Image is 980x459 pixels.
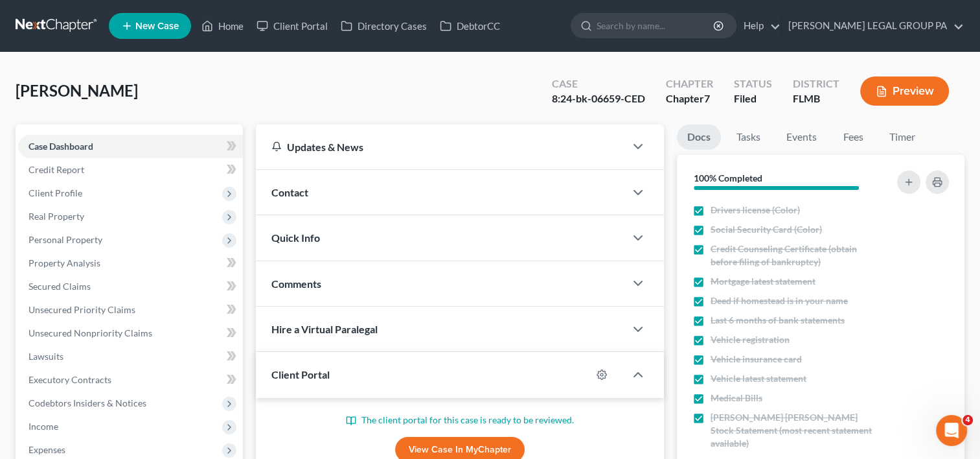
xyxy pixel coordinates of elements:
[28,374,111,385] span: Executory Contracts
[135,21,179,31] span: New Case
[963,415,973,425] span: 4
[734,91,772,106] div: Filed
[552,76,645,91] div: Case
[737,14,781,38] a: Help
[711,242,882,268] span: Credit Counseling Certificate (obtain before filing of bankruptcy)
[711,204,800,217] span: Drivers license (Color)
[28,304,135,315] span: Unsecured Priority Claims
[271,277,321,290] span: Comments
[666,76,713,91] div: Chapter
[782,14,964,38] a: [PERSON_NAME] LEGAL GROUP PA
[28,164,84,175] span: Credit Report
[793,91,839,106] div: FLMB
[250,14,334,38] a: Client Portal
[666,91,713,106] div: Chapter
[16,81,138,100] span: [PERSON_NAME]
[711,392,762,405] span: Medical Bills
[271,231,320,244] span: Quick Info
[711,411,882,450] span: [PERSON_NAME] [PERSON_NAME] Stock Statement (most recent statement available)
[18,368,243,392] a: Executory Contracts
[271,323,378,335] span: Hire a Virtual Paralegal
[18,275,243,298] a: Secured Claims
[28,281,91,292] span: Secured Claims
[18,135,243,158] a: Case Dashboard
[195,14,250,38] a: Home
[711,275,815,288] span: Mortgage latest statement
[711,353,802,366] span: Vehicle insurance card
[832,124,874,150] a: Fees
[271,368,330,381] span: Client Portal
[18,345,243,368] a: Lawsuits
[271,140,610,154] div: Updates & News
[28,141,93,152] span: Case Dashboard
[711,333,790,346] span: Vehicle registration
[271,414,648,427] p: The client portal for this case is ready to be reviewed.
[28,187,82,198] span: Client Profile
[711,372,806,385] span: Vehicle latest statement
[879,124,926,150] a: Timer
[936,415,967,446] iframe: Intercom live chat
[28,397,146,408] span: Codebtors Insiders & Notices
[433,14,507,38] a: DebtorCC
[726,124,771,150] a: Tasks
[694,172,762,183] strong: 100% Completed
[776,124,827,150] a: Events
[552,91,645,106] div: 8:24-bk-06659-CED
[860,76,949,106] button: Preview
[18,298,243,322] a: Unsecured Priority Claims
[793,76,839,91] div: District
[28,257,100,268] span: Property Analysis
[28,444,65,455] span: Expenses
[18,252,243,275] a: Property Analysis
[734,76,772,91] div: Status
[18,322,243,345] a: Unsecured Nonpriority Claims
[271,186,308,198] span: Contact
[28,327,152,338] span: Unsecured Nonpriority Claims
[334,14,433,38] a: Directory Cases
[28,211,84,222] span: Real Property
[597,14,715,38] input: Search by name...
[28,421,58,432] span: Income
[711,294,848,307] span: Deed if homestead is in your name
[28,234,102,245] span: Personal Property
[711,314,845,327] span: Last 6 months of bank statements
[28,351,63,362] span: Lawsuits
[677,124,721,150] a: Docs
[18,158,243,182] a: Credit Report
[704,92,710,104] span: 7
[711,223,822,236] span: Social Security Card (Color)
